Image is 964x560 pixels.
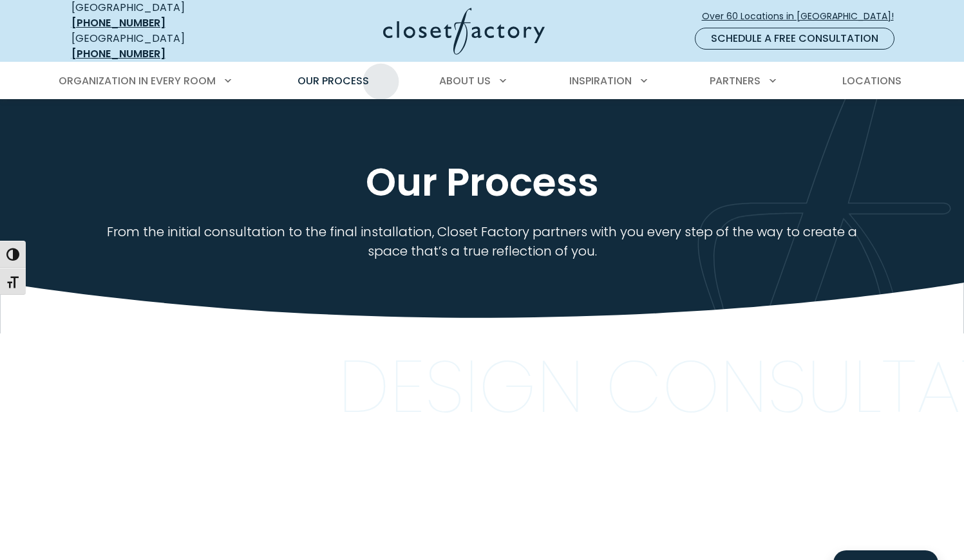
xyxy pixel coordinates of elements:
span: Inspiration [569,73,632,88]
nav: Primary Menu [50,63,915,99]
span: Organization in Every Room [59,73,216,88]
a: Over 60 Locations in [GEOGRAPHIC_DATA]! [701,5,905,28]
a: [PHONE_NUMBER] [71,46,165,61]
div: [GEOGRAPHIC_DATA] [71,31,258,62]
h1: Our Process [69,158,896,207]
span: About Us [439,73,491,88]
a: Schedule a Free Consultation [695,28,894,50]
p: From the initial consultation to the final installation, Closet Factory partners with you every s... [104,222,860,261]
span: Our Process [298,73,369,88]
a: [PHONE_NUMBER] [71,15,165,30]
img: Closet Factory Logo [383,8,545,55]
span: Partners [710,73,761,88]
span: Over 60 Locations in [GEOGRAPHIC_DATA]! [702,10,904,23]
span: Locations [842,73,902,88]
